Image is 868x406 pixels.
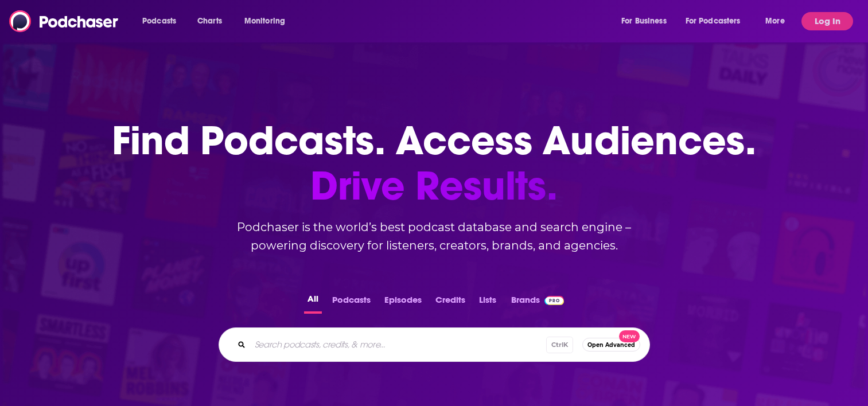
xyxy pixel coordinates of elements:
a: BrandsPodchaser Pro [511,291,565,314]
input: Search podcasts, credits, & more... [250,335,546,354]
button: open menu [757,12,799,30]
button: Episodes [381,291,425,314]
h2: Podchaser is the world’s best podcast database and search engine – powering discovery for listene... [205,218,664,255]
h1: Find Podcasts. Access Audiences. [112,118,756,209]
button: All [304,291,322,314]
span: For Podcasters [686,13,741,29]
span: Ctrl K [546,337,573,353]
button: open menu [613,12,681,30]
span: Open Advanced [587,342,635,348]
button: open menu [134,12,191,30]
button: Log In [801,12,853,30]
span: Podcasts [142,13,176,29]
span: For Business [621,13,667,29]
span: Charts [197,13,222,29]
button: open menu [236,12,300,30]
img: Podchaser - Follow, Share and Rate Podcasts [9,10,119,32]
button: open menu [678,12,757,30]
button: Lists [476,291,500,314]
span: More [765,13,785,29]
div: Search podcasts, credits, & more... [219,327,650,362]
span: Drive Results. [112,163,756,209]
img: Podchaser Pro [544,296,565,305]
button: Open AdvancedNew [582,338,640,352]
span: New [619,330,640,342]
button: Podcasts [329,291,374,314]
button: Credits [432,291,469,314]
a: Charts [190,12,229,30]
span: Monitoring [244,13,285,29]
